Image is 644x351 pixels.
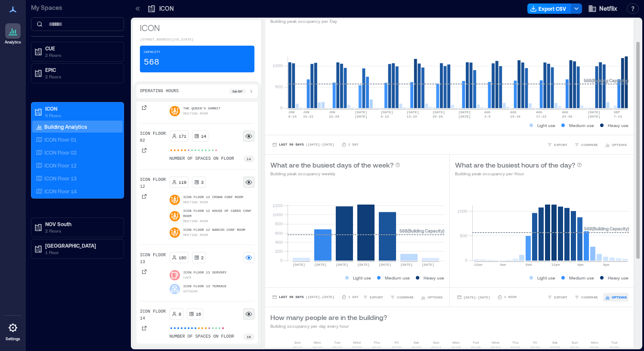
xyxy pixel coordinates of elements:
[433,340,440,345] p: Sun
[603,263,610,267] text: 8pm
[183,289,198,294] p: Outdoor
[348,142,359,147] p: 1 Day
[455,170,582,177] p: Building peak occupancy per Hour
[303,110,310,114] text: JUN
[275,221,283,226] tspan: 800
[458,115,471,118] text: [DATE]
[530,345,540,350] p: 08/29
[314,263,327,267] text: [DATE]
[140,308,166,322] p: ICON Floor 14
[610,345,619,350] p: 09/02
[270,160,393,170] p: What are the busiest days of the week?
[395,340,399,345] p: Fri
[562,110,568,114] text: AUG
[201,179,204,186] p: 3
[588,115,601,118] text: [DATE]
[288,115,297,118] text: 8-14
[474,263,482,267] text: 12am
[294,340,301,345] p: Sun
[608,274,629,281] p: Heavy use
[372,345,382,350] p: 08/21
[591,340,598,345] p: Mon
[45,66,118,73] p: EPIC
[512,340,519,345] p: Thu
[500,263,506,267] text: 4am
[554,142,567,147] span: EXPORT
[492,340,499,345] p: Wed
[275,230,283,236] tspan: 600
[183,284,227,289] p: ICON Floor 13 Terrace
[412,345,421,350] p: 08/23
[357,263,370,267] text: [DATE]
[140,177,166,190] p: ICON Floor 12
[3,317,23,344] a: Settings
[272,212,283,217] tspan: 1000
[270,170,400,177] p: Building peak occupancy weekly
[247,156,251,162] p: 14
[545,293,569,301] button: EXPORT
[381,115,389,118] text: 6-12
[552,340,557,345] p: Sat
[196,311,201,317] p: 16
[293,263,305,267] text: [DATE]
[170,333,234,340] p: number of spaces on floor
[577,263,584,267] text: 4pm
[44,123,87,130] p: Building Analytics
[45,221,118,227] p: NOV South
[201,254,204,261] p: 2
[275,84,283,89] tspan: 500
[611,340,618,345] p: Tue
[608,122,629,129] p: Heavy use
[381,110,393,114] text: [DATE]
[379,263,391,267] text: [DATE]
[44,162,77,169] p: ICON Floor 12
[536,115,546,118] text: 17-23
[355,110,367,114] text: [DATE]
[510,115,520,118] text: 10-16
[392,345,402,350] p: 08/22
[44,136,77,143] p: ICON Floor 01
[455,160,575,170] p: What are the busiest hours of the day?
[385,274,410,281] p: Medium use
[550,345,560,350] p: 08/30
[31,3,124,12] p: My Spaces
[275,239,283,245] tspan: 400
[407,115,417,118] text: 13-19
[407,110,419,114] text: [DATE]
[581,295,598,300] span: COMPARE
[140,88,179,95] p: Operating Hours
[334,340,341,345] p: Tue
[457,208,467,214] tspan: 1000
[612,295,627,300] span: OPTIONS
[183,227,245,233] p: ICON Floor 12 Narcos Conf Room
[551,263,560,267] text: 12pm
[414,340,419,345] p: Sat
[270,323,387,329] p: Building occupancy per day every hour
[562,115,572,118] text: 24-30
[170,155,234,162] p: number of spaces on floor
[183,195,243,200] p: ICON Floor 12 Crown Conf Room
[484,110,491,114] text: AUG
[288,110,295,114] text: JUN
[5,40,21,45] p: Analytics
[397,295,414,300] span: COMPARE
[336,263,348,267] text: [DATE]
[140,130,166,144] p: ICON Floor 02
[2,21,24,47] a: Analytics
[183,233,208,238] p: Meeting Room
[183,275,192,280] p: Cafe
[303,115,313,118] text: 15-21
[459,233,467,238] tspan: 500
[332,345,342,350] p: 08/19
[348,295,359,300] p: 1 Day
[45,249,118,256] p: 1 Floor
[570,345,580,350] p: 08/31
[159,4,174,13] p: ICON
[45,105,118,112] p: ICON
[614,115,622,118] text: 7-13
[455,293,492,301] button: [DATE]-[DATE]
[353,340,361,345] p: Wed
[45,45,118,52] p: CUE
[585,2,620,16] button: Netflix
[45,242,118,249] p: [GEOGRAPHIC_DATA]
